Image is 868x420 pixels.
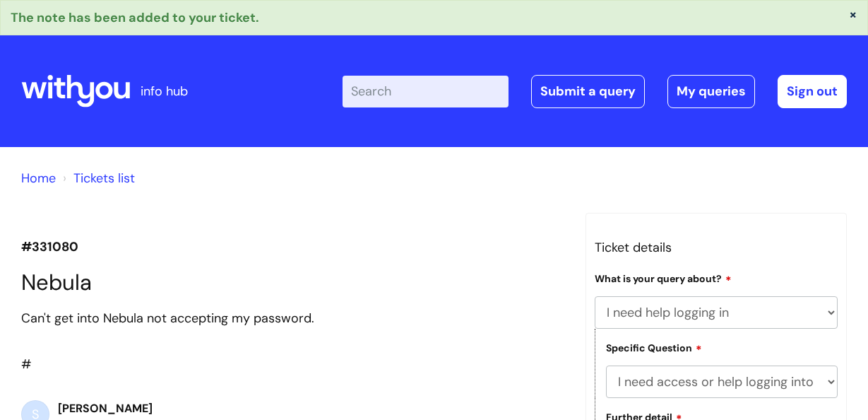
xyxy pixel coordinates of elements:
[667,75,755,107] a: My queries
[58,401,153,416] b: [PERSON_NAME]
[73,170,135,187] a: Tickets list
[21,167,56,189] li: Solution home
[343,75,847,107] div: | -
[21,170,56,187] a: Home
[778,75,847,107] a: Sign out
[21,269,564,296] h1: Nebula
[606,340,702,354] label: Specific Question
[21,235,564,258] p: #331080
[21,307,564,329] div: Can't get into Nebula not accepting my password.
[849,8,857,21] button: ×
[595,236,838,259] h3: Ticket details
[59,167,135,189] li: Tickets list
[343,76,509,107] input: Search
[531,75,645,107] a: Submit a query
[141,80,188,103] p: info hub
[21,307,564,375] div: #
[595,271,732,285] label: What is your query about?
